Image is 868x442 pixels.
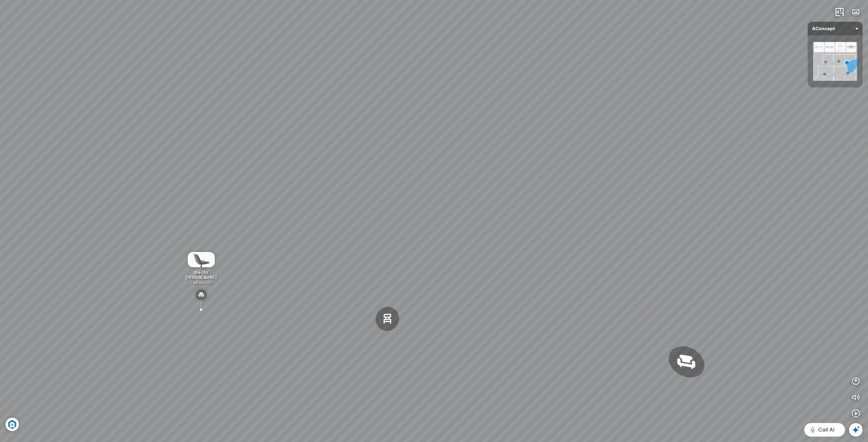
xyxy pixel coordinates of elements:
[188,252,215,267] img: Gh__th__gi_n_Na_VKMXH7JKGJDD.gif
[5,418,19,431] img: Artboard_6_4x_1_F4RHW9YJWHU.jpg
[813,42,857,81] img: AConcept_CTMHTJT2R6E4.png
[818,426,834,434] span: Call AI
[196,289,206,300] img: type_sofa_CL2K24RXHCN6.svg
[804,423,845,437] button: Call AI
[186,270,217,280] span: Ghế thư [PERSON_NAME]
[812,22,858,35] span: AConcept
[191,281,212,285] span: 7.800.000 VND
